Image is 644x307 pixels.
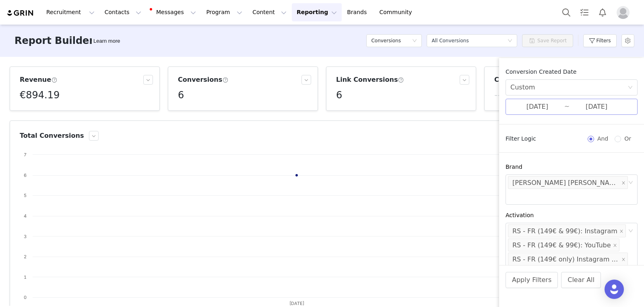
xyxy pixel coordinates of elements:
[508,38,512,44] i: icon: down
[506,163,638,171] div: Brand
[605,280,624,299] div: Open Intercom Messenger
[506,272,558,288] button: Apply Filters
[41,3,99,21] button: Recruitment
[508,176,628,189] li: Rosetta Stone (EMEA)
[619,229,623,234] i: icon: close
[24,193,27,198] text: 5
[561,272,601,288] button: Clear All
[147,3,201,21] button: Messages
[24,152,27,158] text: 7
[371,35,401,47] h5: Conversions
[512,176,619,189] div: [PERSON_NAME] [PERSON_NAME] (EMEA)
[494,88,501,102] h5: --
[594,135,611,142] span: And
[508,224,626,237] li: RS - FR (149€ & 99€): Instagram
[375,3,421,21] a: Community
[289,301,304,306] text: [DATE]
[24,295,27,300] text: 0
[621,135,634,142] span: Or
[506,211,638,220] div: Activation
[248,3,291,21] button: Content
[494,75,565,85] h3: Code Conversions
[336,88,342,102] h5: 6
[92,37,122,45] div: Tooltip anchor
[20,88,60,102] h5: €894.19
[621,181,625,186] i: icon: close
[612,6,638,19] button: Profile
[6,9,35,17] img: grin logo
[336,75,404,85] h3: Link Conversions
[621,257,625,262] i: icon: close
[412,38,417,44] i: icon: down
[512,239,611,252] div: RS - FR (149€ & 99€): YouTube
[576,3,593,21] a: Tasks
[24,254,27,259] text: 2
[20,131,84,141] h3: Total Conversions
[628,85,633,91] i: icon: down
[14,33,94,48] h3: Report Builder
[594,3,611,21] button: Notifications
[512,253,619,266] div: RS - FR (149€ only) Instagram (2024)
[342,3,374,21] a: Brands
[570,102,623,112] input: End date
[583,34,617,47] button: Filters
[24,172,27,178] text: 6
[617,6,630,19] img: placeholder-profile.jpg
[506,68,576,75] span: Conversion Created Date
[506,135,536,143] span: Filter Logic
[292,3,342,21] button: Reporting
[24,234,27,239] text: 3
[201,3,247,21] button: Program
[510,102,564,112] input: Start date
[178,88,184,102] h5: 6
[178,75,228,85] h3: Conversions
[613,243,617,248] i: icon: close
[24,213,27,219] text: 4
[522,34,573,47] button: Save Report
[431,35,469,47] div: All Conversions
[510,80,535,95] div: Custom
[100,3,146,21] button: Contacts
[557,3,575,21] button: Search
[20,75,57,85] h3: Revenue
[24,274,27,280] text: 1
[508,253,628,266] li: RS - FR (149€ only) Instagram (2024)
[508,239,619,251] li: RS - FR (149€ & 99€): YouTube
[512,225,617,238] div: RS - FR (149€ & 99€): Instagram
